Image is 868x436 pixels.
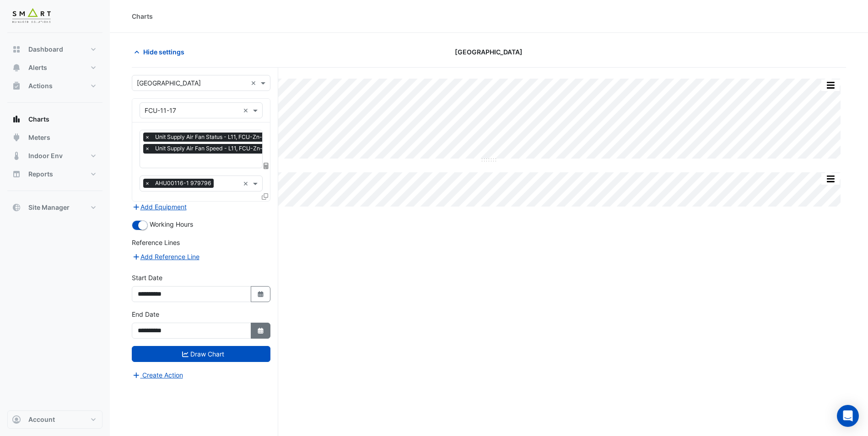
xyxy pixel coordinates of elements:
[12,115,21,124] app-icon: Charts
[132,238,180,247] label: Reference Lines
[143,133,151,142] span: ×
[132,44,190,60] button: Hide settings
[153,179,214,188] span: AHU00116-1 979796
[132,309,159,319] label: End Date
[132,370,183,380] button: Create Action
[7,165,102,183] button: Reports
[821,80,840,91] button: More Options
[28,81,53,90] span: Actions
[821,173,840,185] button: More Options
[12,81,21,90] app-icon: Actions
[143,179,151,188] span: ×
[28,170,53,179] span: Reports
[7,58,102,77] button: Alerts
[257,290,265,298] fa-icon: Select Date
[28,151,63,160] span: Indoor Env
[455,47,523,57] span: [GEOGRAPHIC_DATA]
[257,327,265,335] fa-icon: Select Date
[12,45,21,54] app-icon: Dashboard
[243,179,251,188] span: Clear
[150,220,193,228] span: Working Hours
[28,415,55,424] span: Account
[28,63,47,72] span: Alerts
[7,110,102,128] button: Charts
[132,202,187,212] button: Add Equipment
[143,144,151,153] span: ×
[28,45,63,54] span: Dashboard
[262,192,268,200] span: Clone Favourites and Tasks from this Equipment to other Equipment
[28,133,50,142] span: Meters
[132,273,162,282] label: Start Date
[11,7,52,26] img: Company Logo
[7,198,102,217] button: Site Manager
[132,251,200,262] button: Add Reference Line
[12,203,21,212] app-icon: Site Manager
[7,40,102,58] button: Dashboard
[12,170,21,179] app-icon: Reports
[12,63,21,72] app-icon: Alerts
[143,47,184,57] span: Hide settings
[12,151,21,160] app-icon: Indoor Env
[7,77,102,95] button: Actions
[7,410,102,429] button: Account
[132,11,153,21] div: Charts
[251,78,259,88] span: Clear
[132,346,270,362] button: Draw Chart
[12,133,21,142] app-icon: Meters
[153,133,270,142] span: Unit Supply Air Fan Status - L11, FCU-Zn-17
[837,405,859,427] div: Open Intercom Messenger
[7,147,102,165] button: Indoor Env
[28,203,70,212] span: Site Manager
[28,115,49,124] span: Charts
[7,128,102,147] button: Meters
[243,106,251,115] span: Clear
[262,162,270,170] span: Choose Function
[153,144,271,153] span: Unit Supply Air Fan Speed - L11, FCU-Zn-17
